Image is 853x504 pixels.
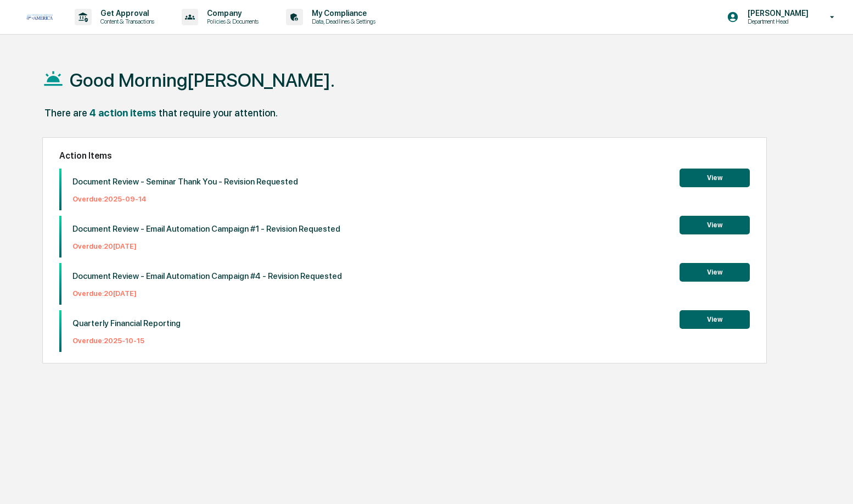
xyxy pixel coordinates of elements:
p: Quarterly Financial Reporting [72,318,181,328]
p: Get Approval [92,9,160,18]
a: View [680,219,750,229]
p: Overdue: 20[DATE] [72,242,340,250]
p: My Compliance [303,9,381,18]
button: View [680,216,750,234]
button: View [680,263,750,282]
p: Company [198,9,264,18]
a: View [680,172,750,182]
p: Data, Deadlines & Settings [303,18,381,25]
p: [PERSON_NAME] [739,9,814,18]
h1: Good Morning[PERSON_NAME]. [70,69,335,91]
p: Overdue: 2025-10-15 [72,337,181,345]
p: Department Head [739,18,814,25]
p: Overdue: 20[DATE] [72,289,342,298]
p: Document Review - Seminar Thank You - Revision Requested [72,177,298,187]
img: logo [26,14,53,19]
div: that require your attention. [159,107,278,119]
button: View [680,310,750,329]
div: 4 action items [89,107,156,119]
p: Content & Transactions [92,18,160,25]
button: View [680,169,750,187]
div: There are [44,107,87,119]
p: Overdue: 2025-09-14 [72,195,298,203]
h2: Action Items [59,150,750,161]
p: Policies & Documents [198,18,264,25]
p: Document Review - Email Automation Campaign #1 - Revision Requested [72,224,340,234]
a: View [680,313,750,324]
a: View [680,266,750,277]
p: Document Review - Email Automation Campaign #4 - Revision Requested [72,271,342,281]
